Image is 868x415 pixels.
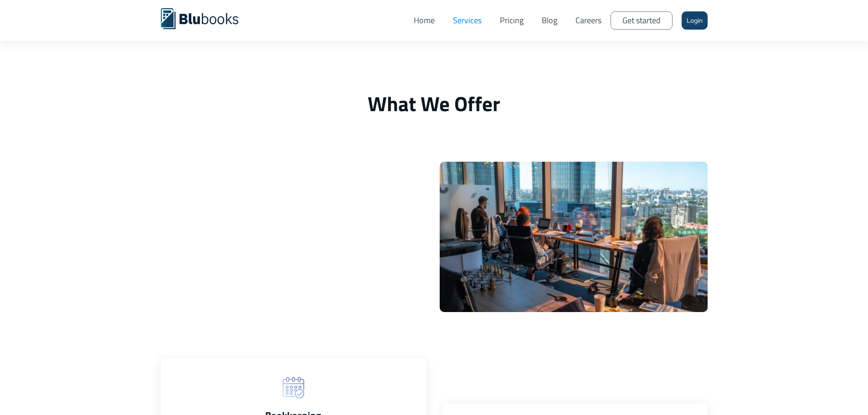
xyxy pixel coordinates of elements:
[444,7,491,34] a: Services
[491,7,533,34] a: Pricing
[566,7,611,34] a: Careers
[611,11,673,30] a: Get started
[533,7,566,34] a: Blog
[405,7,444,34] a: Home
[682,11,708,30] a: Login
[161,91,708,116] h1: What We Offer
